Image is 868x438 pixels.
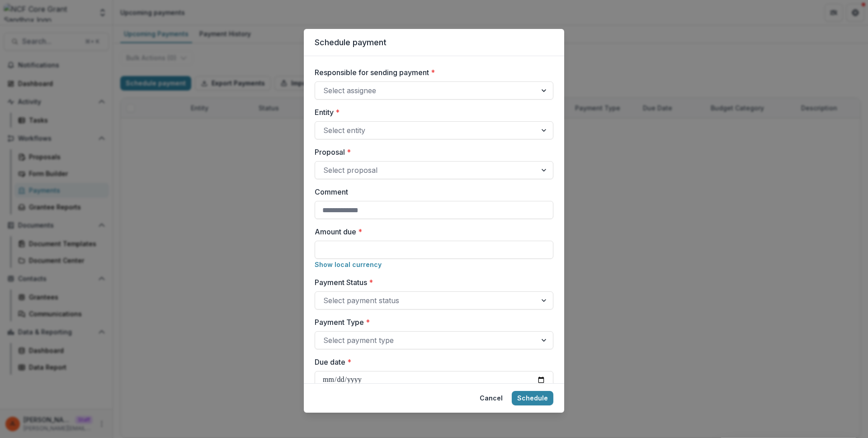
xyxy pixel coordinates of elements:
label: Amount due [315,226,548,237]
label: Due date [315,357,548,367]
button: Cancel [474,391,508,405]
button: Show local currency [315,261,382,268]
label: Payment Type [315,317,548,328]
label: Payment Status [315,277,548,288]
label: Comment [315,186,548,197]
label: Proposal [315,147,548,157]
label: Responsible for sending payment [315,67,548,78]
header: Schedule payment [304,29,564,56]
button: Schedule [512,391,553,405]
label: Entity [315,107,548,118]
